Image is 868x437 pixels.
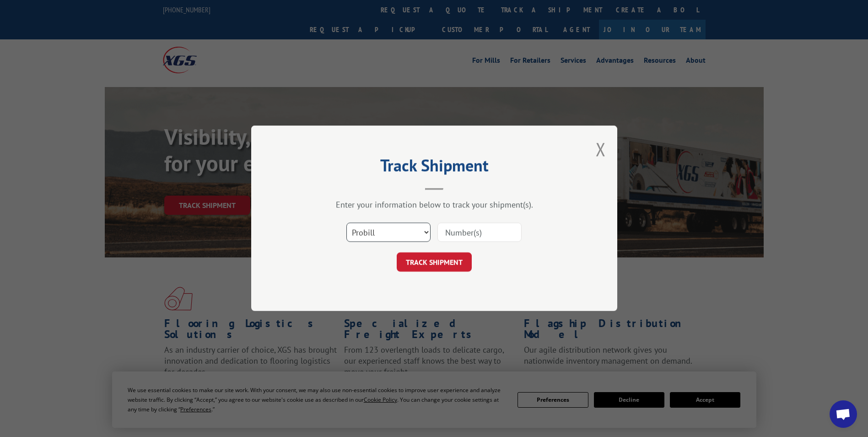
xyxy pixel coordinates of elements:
h2: Track Shipment [297,159,571,176]
a: Open chat [830,400,857,428]
button: TRACK SHIPMENT [397,253,472,272]
input: Number(s) [437,223,522,242]
button: Close modal [596,137,606,161]
div: Enter your information below to track your shipment(s). [297,200,571,210]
